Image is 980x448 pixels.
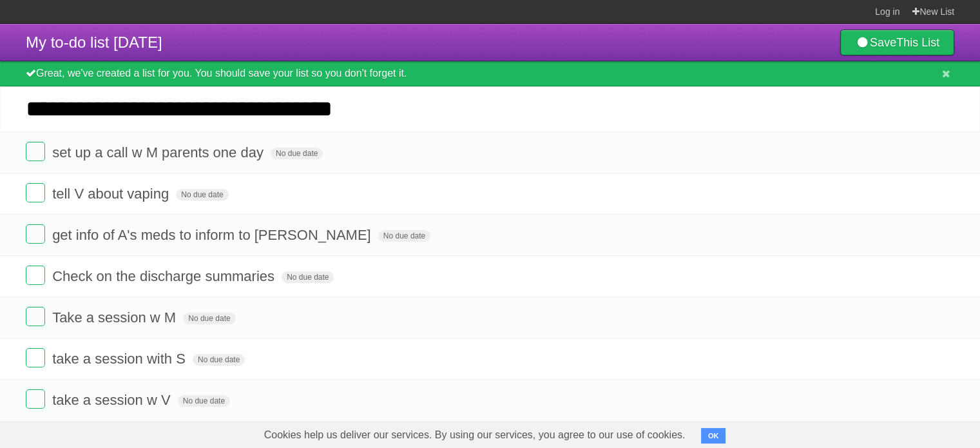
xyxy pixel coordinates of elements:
[26,307,45,326] label: Done
[52,392,173,408] span: take a session w V
[52,227,374,243] span: get info of A's meds to inform to [PERSON_NAME]
[26,142,45,161] label: Done
[52,309,179,326] span: Take a session w M
[176,189,228,200] span: No due date
[251,422,698,448] span: Cookies help us deliver our services. By using our services, you agree to our use of cookies.
[26,183,45,202] label: Done
[52,268,278,284] span: Check on the discharge summaries
[378,230,430,242] span: No due date
[701,428,726,443] button: OK
[178,395,230,407] span: No due date
[840,30,954,55] a: SaveThis List
[183,313,235,324] span: No due date
[26,389,45,409] label: Done
[896,36,939,49] b: This List
[52,351,189,367] span: take a session with S
[26,266,45,285] label: Done
[26,348,45,367] label: Done
[271,148,323,159] span: No due date
[52,186,172,202] span: tell V about vaping
[52,144,267,161] span: set up a call w M parents one day
[193,354,245,365] span: No due date
[26,34,162,51] span: My to-do list [DATE]
[282,271,334,283] span: No due date
[26,224,45,244] label: Done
